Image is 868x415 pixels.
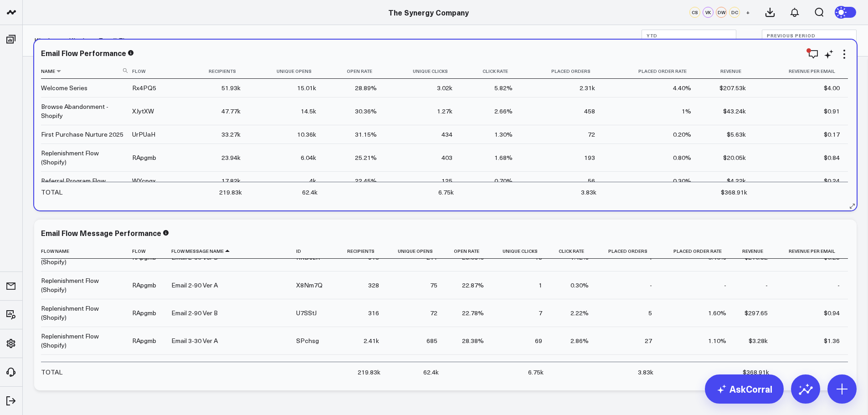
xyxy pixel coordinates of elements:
[221,107,241,116] div: 47.77k
[837,281,840,290] div: -
[221,130,241,139] div: 33.27k
[355,176,377,185] div: 22.45%
[767,33,852,38] b: Previous Period
[41,359,124,378] div: Replenishment Flow (Shopify)
[723,107,746,116] div: $43.24k
[705,374,784,404] a: AskCorral
[734,244,776,259] th: Revenue
[824,176,840,185] div: $0.24
[746,9,750,15] span: +
[824,336,840,345] div: $1.36
[355,107,377,116] div: 30.36%
[387,244,446,259] th: Unique Opens
[34,36,57,46] a: Klaviyo
[716,7,727,18] div: DW
[297,130,316,139] div: 10.36k
[584,153,595,162] div: 193
[776,244,848,259] th: Revenue Per Email
[355,130,377,139] div: 31.15%
[462,308,484,318] div: 22.78%
[41,176,106,185] div: Referral Program Flow
[221,153,241,162] div: 23.94k
[132,244,171,259] th: Flow
[132,308,156,318] div: RApgmb
[69,36,138,46] a: Klaviyo - Email Flows
[535,336,542,345] div: 69
[824,153,840,162] div: $0.84
[539,281,542,290] div: 1
[132,64,185,79] th: Flow
[296,336,319,345] div: SPchsg
[521,64,603,79] th: Placed Orders
[721,188,747,197] div: $368.91k
[673,83,691,92] div: 4.40%
[745,308,768,318] div: $297.65
[368,308,379,318] div: 316
[708,308,726,318] div: 1.60%
[132,281,156,290] div: RApgmb
[437,83,452,92] div: 3.02k
[762,30,857,51] button: Previous Period[DATE]-[DATE]
[581,188,596,197] div: 3.83k
[461,64,521,79] th: Click Rate
[132,176,156,185] div: WYcpqx
[689,7,700,18] div: CS
[673,176,691,185] div: 0.30%
[430,281,437,290] div: 75
[743,368,769,377] div: $368.91k
[494,176,513,185] div: 0.70%
[301,107,316,116] div: 14.5k
[41,48,126,58] div: Email Flow Performance
[741,38,757,43] div: VS
[494,153,513,162] div: 1.68%
[426,336,437,345] div: 685
[648,308,652,318] div: 5
[41,276,124,294] div: Replenishment Flow (Shopify)
[588,130,595,139] div: 72
[339,244,387,259] th: Recipients
[221,83,241,92] div: 51.93k
[647,33,731,38] b: YTD
[650,281,652,290] div: -
[494,83,513,92] div: 5.82%
[703,7,714,18] div: VK
[221,176,241,185] div: 17.82k
[41,102,124,120] div: Browse Abandonment - Shopify
[492,244,550,259] th: Unique Clicks
[324,64,385,79] th: Open Rate
[388,7,469,17] a: The Synergy Company
[723,153,746,162] div: $20.05k
[423,368,439,377] div: 62.4k
[539,308,542,318] div: 7
[442,130,452,139] div: 434
[462,336,484,345] div: 28.38%
[430,308,437,318] div: 72
[132,153,156,162] div: RApgmb
[364,336,379,345] div: 2.41k
[438,188,454,197] div: 6.75k
[41,368,62,377] div: TOTAL
[219,188,242,197] div: 219.83k
[462,281,484,290] div: 22.87%
[699,64,754,79] th: Revenue
[494,130,513,139] div: 1.30%
[132,83,156,92] div: Rx4PQ5
[132,130,155,139] div: UrPUaH
[749,336,768,345] div: $3.28k
[584,107,595,116] div: 458
[570,281,589,290] div: 0.30%
[41,188,62,197] div: TOTAL
[765,281,768,290] div: -
[727,130,746,139] div: $5.63k
[442,176,452,185] div: 125
[297,83,316,92] div: 15.01k
[309,176,316,185] div: 4k
[580,83,595,92] div: 2.31k
[754,64,848,79] th: Revenue Per Email
[570,308,589,318] div: 2.22%
[437,107,452,116] div: 1.27k
[296,244,339,259] th: Id
[824,308,840,318] div: $0.94
[171,244,296,259] th: Flow Message Name
[249,64,324,79] th: Unique Opens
